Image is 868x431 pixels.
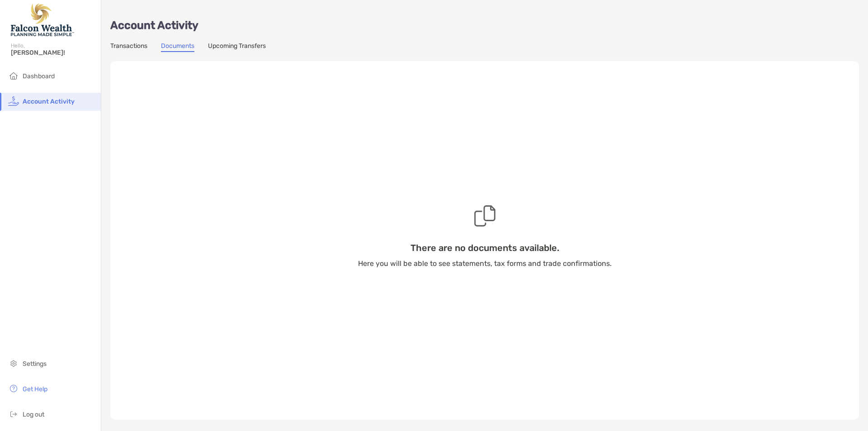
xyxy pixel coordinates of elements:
span: Dashboard [23,72,55,80]
img: household icon [8,70,19,81]
a: Transactions [110,42,147,52]
a: Upcoming Transfers [208,42,266,52]
h3: There are no documents available. [410,242,559,253]
img: Falcon Wealth Planning Logo [11,4,74,36]
img: activity icon [8,95,19,106]
img: settings icon [8,358,19,369]
span: Log out [23,411,44,418]
span: [PERSON_NAME]! [11,49,95,57]
img: get-help icon [8,383,19,394]
img: logout icon [8,408,19,419]
span: Settings [23,360,47,368]
p: Here you will be able to see statements, tax forms and trade confirmations. [358,258,612,269]
span: Account Activity [23,98,75,105]
span: Get Help [23,385,47,393]
img: Empty state [474,205,495,227]
a: Documents [161,42,194,52]
p: Account Activity [110,20,859,31]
